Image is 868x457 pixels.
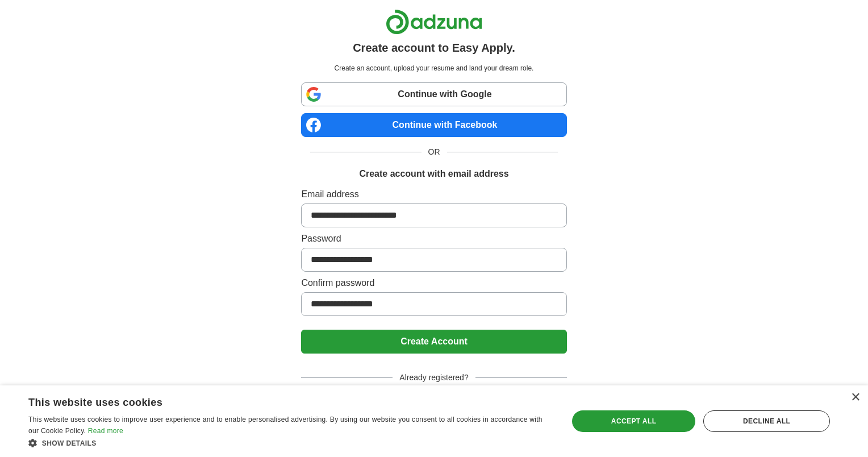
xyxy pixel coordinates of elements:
[359,167,508,181] h1: Create account with email address
[851,393,859,402] div: Close
[42,439,97,447] span: Show details
[301,232,566,246] label: Password
[301,276,566,290] label: Confirm password
[28,416,542,435] span: This website uses cookies to improve user experience and to enable personalised advertising. By u...
[422,146,447,158] span: OR
[88,427,123,435] a: Read more, opens a new window
[301,113,566,137] a: Continue with Facebook
[703,410,830,432] div: Decline all
[393,372,475,384] span: Already registered?
[28,437,552,448] div: Show details
[353,39,515,56] h1: Create account to Easy Apply.
[572,410,695,432] div: Accept all
[386,9,482,35] img: Adzuna logo
[301,82,566,106] a: Continue with Google
[28,392,524,409] div: This website uses cookies
[301,188,566,201] label: Email address
[301,330,566,354] button: Create Account
[303,63,564,73] p: Create an account, upload your resume and land your dream role.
